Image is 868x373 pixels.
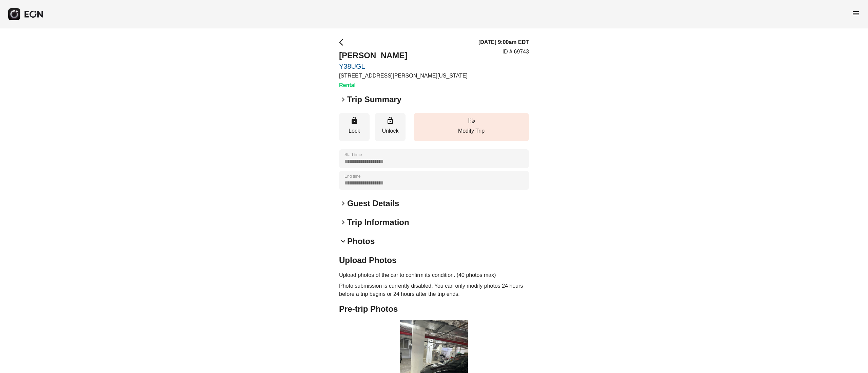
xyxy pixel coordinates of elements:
[339,62,468,70] a: Y38UGL
[339,81,468,89] h3: Rental
[467,116,475,125] span: edit_road
[386,116,394,125] span: lock_open
[347,94,401,105] h2: Trip Summary
[339,113,370,141] button: Lock
[414,113,529,141] button: Modify Trip
[339,50,468,61] h2: [PERSON_NAME]
[502,48,529,56] p: ID # 69743
[339,72,468,80] p: [STREET_ADDRESS][PERSON_NAME][US_STATE]
[375,113,406,141] button: Unlock
[378,127,402,135] p: Unlock
[417,127,526,135] p: Modify Trip
[339,237,347,245] span: keyboard_arrow_down
[347,198,399,209] h2: Guest Details
[339,218,347,226] span: keyboard_arrow_right
[478,38,529,46] h3: [DATE] 9:00am EDT
[852,9,860,17] span: menu
[350,116,358,125] span: lock
[339,255,529,266] h2: Upload Photos
[339,271,529,279] p: Upload photos of the car to confirm its condition. (40 photos max)
[339,95,347,104] span: keyboard_arrow_right
[347,236,375,247] h2: Photos
[339,38,347,46] span: arrow_back_ios
[339,199,347,207] span: keyboard_arrow_right
[342,127,366,135] p: Lock
[339,282,529,298] p: Photo submission is currently disabled. You can only modify photos 24 hours before a trip begins ...
[339,304,529,314] h2: Pre-trip Photos
[347,217,409,228] h2: Trip Information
